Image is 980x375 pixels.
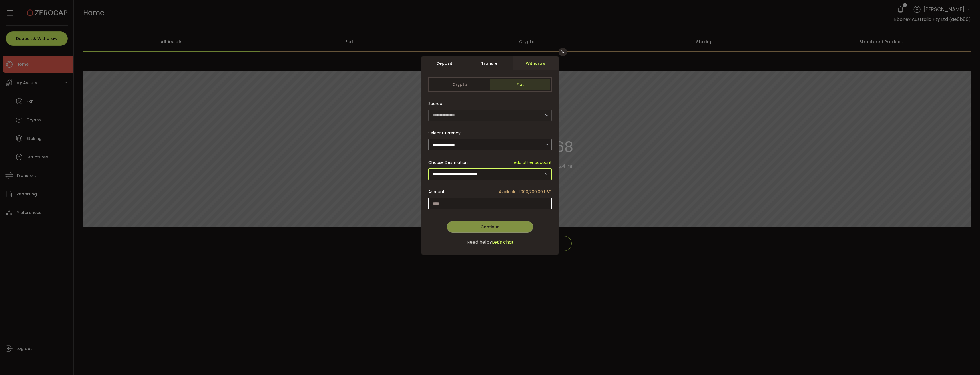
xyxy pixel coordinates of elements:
span: Continue [481,224,499,230]
span: Amount [428,189,445,195]
span: Available: 1,000,700.00 USD [499,189,552,195]
button: Close [559,48,567,56]
span: Source [428,98,442,109]
span: Crypto [430,79,490,90]
span: Let's chat [492,239,514,246]
iframe: Chat Widget [913,313,980,375]
span: Choose Destination [428,160,468,166]
div: Deposit [421,56,467,70]
div: Transfer [467,56,513,70]
span: Need help? [467,239,492,246]
div: dialog [421,56,559,255]
span: Fiat [490,79,550,90]
span: Add other account [514,160,552,166]
button: Continue [447,221,533,233]
div: Withdraw [513,56,559,70]
label: Select Currency [428,130,464,136]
